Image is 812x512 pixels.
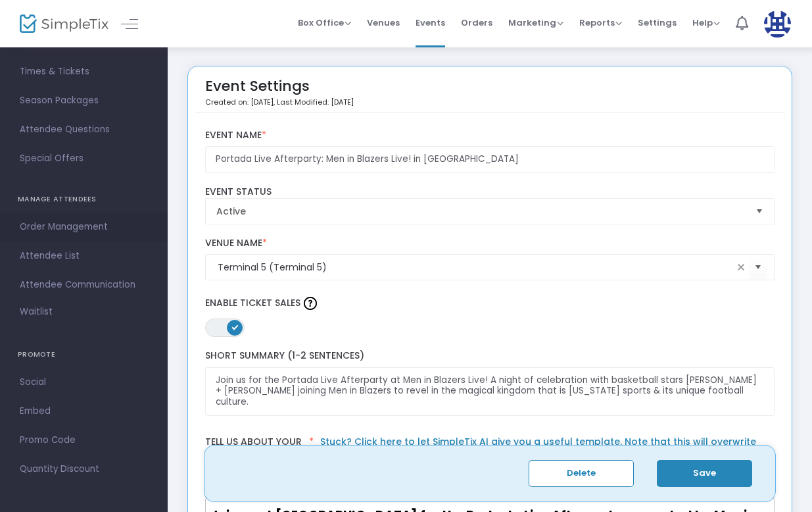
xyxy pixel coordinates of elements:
span: , Last Modified: [DATE] [274,97,354,107]
label: Tell us about your event [199,429,781,472]
span: Short Summary (1-2 Sentences) [205,349,364,362]
span: Box Office [298,16,351,29]
h4: PROMOTE [18,342,150,368]
span: Social [20,374,148,391]
span: Embed [20,403,148,420]
span: Reports [579,16,622,29]
label: Event Status [205,186,775,198]
span: Times & Tickets [20,63,148,80]
p: Created on: [DATE] [205,97,354,108]
span: Settings [638,6,677,39]
label: Event Name [205,130,775,141]
span: Attendee Communication [20,276,148,294]
span: Help [692,16,720,29]
span: Quantity Discount [20,461,148,478]
button: Save [657,460,752,487]
span: Waitlist [20,305,53,319]
button: Delete [529,460,634,487]
span: Special Offers [20,150,148,167]
label: Enable Ticket Sales [205,294,775,313]
input: Enter Event Name [205,146,775,173]
img: question-mark [304,297,317,310]
span: Orders [461,6,492,39]
h4: MANAGE ATTENDEES [18,186,150,213]
span: Marketing [508,16,563,29]
span: ON [231,324,238,330]
div: Event Settings [205,73,354,112]
span: Venues [367,6,400,39]
input: Select Venue [218,261,734,274]
span: Attendee Questions [20,121,148,138]
span: clear [733,259,749,275]
a: Stuck? Click here to let SimpleTix AI give you a useful template. Note that this will overwrite y... [320,435,756,460]
span: Season Packages [20,92,148,109]
span: Events [416,6,445,39]
span: Active [216,205,746,218]
span: Attendee List [20,247,148,265]
span: Order Management [20,218,148,236]
button: Select [750,199,769,224]
span: Promo Code [20,432,148,449]
label: Venue Name [205,238,775,249]
button: Select [749,254,767,281]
